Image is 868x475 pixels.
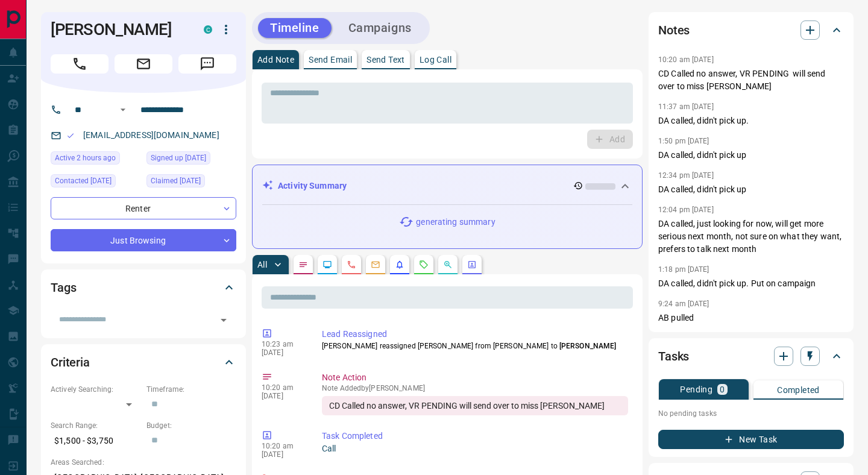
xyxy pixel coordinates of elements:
[658,404,844,423] p: No pending tasks
[322,396,628,415] div: CD Called no answer, VR PENDING will send over to miss [PERSON_NAME]
[347,260,356,269] svg: Calls
[658,137,709,145] p: 1:50 pm [DATE]
[658,102,714,111] p: 11:37 am [DATE]
[366,55,405,64] p: Send Text
[278,180,347,192] p: Activity Summary
[658,68,844,93] p: CD Called no answer, VR PENDING will send over to miss [PERSON_NAME]
[262,392,304,400] p: [DATE]
[322,384,628,392] p: Note Added by [PERSON_NAME]
[51,457,236,468] p: Areas Searched:
[416,216,495,228] p: generating summary
[322,371,628,384] p: Note Action
[395,260,404,269] svg: Listing Alerts
[146,174,236,191] div: Fri Sep 12 2025
[178,54,236,74] span: Message
[66,131,75,140] svg: Email Valid
[55,175,112,187] span: Contacted [DATE]
[262,442,304,450] p: 10:20 am
[262,450,304,459] p: [DATE]
[51,278,76,297] h2: Tags
[257,55,294,64] p: Add Note
[658,342,844,371] div: Tasks
[257,260,267,269] p: All
[658,300,709,308] p: 9:24 am [DATE]
[51,20,186,39] h1: [PERSON_NAME]
[658,265,709,274] p: 1:18 pm [DATE]
[309,55,352,64] p: Send Email
[720,385,725,394] p: 0
[443,260,453,269] svg: Opportunities
[322,430,628,442] p: Task Completed
[51,348,236,377] div: Criteria
[55,152,116,164] span: Active 2 hours ago
[146,420,236,431] p: Budget:
[151,152,206,164] span: Signed up [DATE]
[115,54,172,74] span: Email
[51,273,236,302] div: Tags
[215,312,232,329] button: Open
[258,18,332,38] button: Timeline
[51,420,140,431] p: Search Range:
[322,328,628,341] p: Lead Reassigned
[420,55,451,64] p: Log Call
[146,384,236,395] p: Timeframe:
[262,340,304,348] p: 10:23 am
[658,312,844,324] p: AB pulled
[116,102,130,117] button: Open
[51,431,140,451] p: $1,500 - $3,750
[51,353,90,372] h2: Criteria
[151,175,201,187] span: Claimed [DATE]
[262,175,632,197] div: Activity Summary
[658,115,844,127] p: DA called, didn't pick up.
[51,229,236,251] div: Just Browsing
[777,386,820,394] p: Completed
[658,347,689,366] h2: Tasks
[262,383,304,392] p: 10:20 am
[51,384,140,395] p: Actively Searching:
[51,54,108,74] span: Call
[322,341,628,351] p: [PERSON_NAME] reassigned [PERSON_NAME] from [PERSON_NAME] to
[322,442,628,455] p: Call
[51,151,140,168] div: Sat Sep 13 2025
[658,149,844,162] p: DA called, didn't pick up
[262,348,304,357] p: [DATE]
[336,18,424,38] button: Campaigns
[204,25,212,34] div: condos.ca
[680,385,712,394] p: Pending
[658,20,690,40] h2: Notes
[83,130,219,140] a: [EMAIL_ADDRESS][DOMAIN_NAME]
[658,171,714,180] p: 12:34 pm [DATE]
[51,174,140,191] div: Fri Sep 12 2025
[51,197,236,219] div: Renter
[559,342,616,350] span: [PERSON_NAME]
[658,183,844,196] p: DA called, didn't pick up
[658,277,844,290] p: DA called, didn't pick up. Put on campaign
[658,55,714,64] p: 10:20 am [DATE]
[658,430,844,449] button: New Task
[467,260,477,269] svg: Agent Actions
[658,16,844,45] div: Notes
[322,260,332,269] svg: Lead Browsing Activity
[371,260,380,269] svg: Emails
[658,206,714,214] p: 12:04 pm [DATE]
[298,260,308,269] svg: Notes
[658,218,844,256] p: DA called, just looking for now, will get more serious next month, not sure on what they want, pr...
[146,151,236,168] div: Thu Aug 14 2025
[419,260,429,269] svg: Requests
